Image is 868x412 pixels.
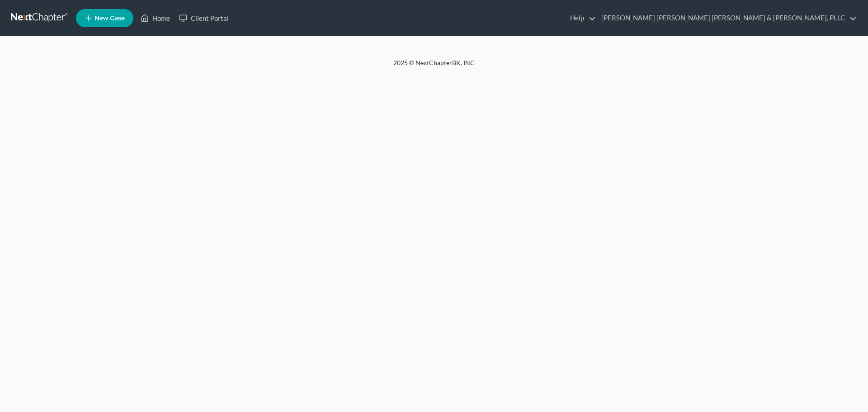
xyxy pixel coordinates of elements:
a: [PERSON_NAME] [PERSON_NAME] [PERSON_NAME] & [PERSON_NAME], PLLC [597,10,857,26]
new-legal-case-button: New Case [76,9,133,27]
a: Client Portal [175,10,233,26]
a: Help [566,10,596,26]
div: 2025 © NextChapterBK, INC [176,58,692,75]
a: Home [136,10,175,26]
